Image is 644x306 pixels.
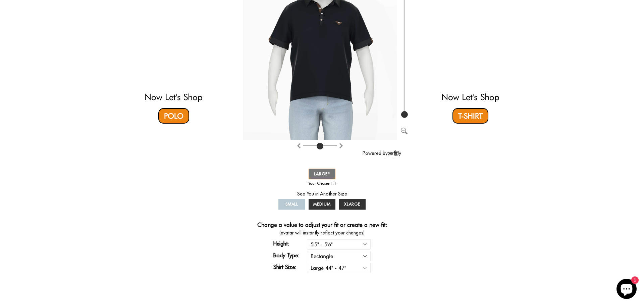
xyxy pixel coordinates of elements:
inbox-online-store-chat: Shopify online store chat [614,279,639,301]
a: Now Let's Shop [441,92,499,102]
a: SMALL [278,199,305,210]
span: XLARGE [344,202,361,207]
a: XLARGE [339,199,366,210]
a: Powered by [363,150,401,156]
span: SMALL [285,202,299,207]
a: Now Let's Shop [145,92,203,102]
label: Body Type: [273,251,307,259]
span: (avatar will instantly reflect your changes) [243,229,401,236]
img: Rotate clockwise [296,143,302,148]
img: Zoom out [401,128,408,134]
a: T-Shirt [452,108,488,124]
label: Shirt Size: [273,263,307,271]
button: Zoom out [401,127,408,133]
img: perfitly-logo_73ae6c82-e2e3-4a36-81b1-9e913f6ac5a1.png [388,150,401,156]
button: Rotate counter clockwise [338,141,344,149]
label: Height: [273,239,307,248]
span: MEDIUM [313,202,331,207]
img: Rotate counter clockwise [338,143,344,148]
a: Polo [158,108,189,124]
h4: Change a value to adjust your fit or create a new fit: [257,221,387,229]
span: LARGE [314,171,330,176]
a: MEDIUM [309,199,335,210]
a: LARGE [309,169,335,179]
button: Rotate clockwise [296,141,302,149]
